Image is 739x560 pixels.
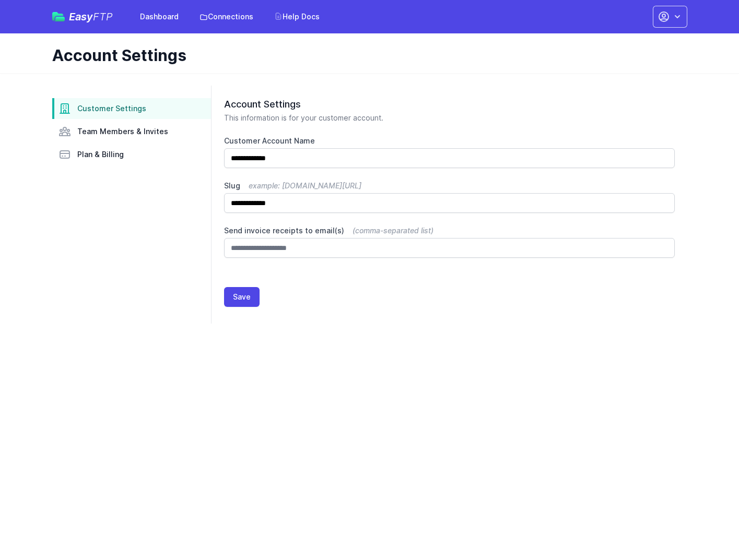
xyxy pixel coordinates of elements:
[52,121,211,142] a: Team Members & Invites
[224,181,675,191] label: Slug
[77,149,124,160] span: Plan & Billing
[224,136,675,146] label: Customer Account Name
[249,181,361,190] span: example: [DOMAIN_NAME][URL]
[52,46,679,65] h1: Account Settings
[52,144,211,165] a: Plan & Billing
[224,225,675,236] label: Send invoice receipts to email(s)
[69,11,113,22] span: Easy
[134,7,185,26] a: Dashboard
[193,7,260,26] a: Connections
[224,113,675,123] p: This information is for your customer account.
[52,98,211,119] a: Customer Settings
[268,7,326,26] a: Help Docs
[52,11,113,22] a: EasyFTP
[353,226,433,235] span: (comma-separated list)
[224,98,675,111] h2: Account Settings
[77,103,146,114] span: Customer Settings
[224,287,260,307] button: Save
[77,126,168,137] span: Team Members & Invites
[52,12,65,21] img: easyftp_logo.png
[93,10,113,23] span: FTP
